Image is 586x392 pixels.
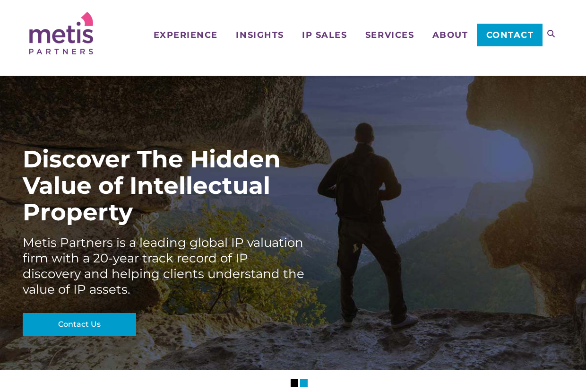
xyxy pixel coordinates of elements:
li: Slider Page 1 [291,379,298,387]
span: IP Sales [302,31,347,39]
img: Metis Partners [29,12,93,54]
a: Contact [477,24,543,46]
span: Services [365,31,414,39]
li: Slider Page 2 [300,379,308,387]
div: Discover The Hidden Value of Intellectual Property [23,146,306,226]
span: About [432,31,468,39]
span: Contact [486,31,534,39]
div: Metis Partners is a leading global IP valuation firm with a 20-year track record of IP discovery ... [23,235,306,297]
span: Insights [236,31,284,39]
a: Contact Us [23,313,136,336]
span: Experience [154,31,218,39]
